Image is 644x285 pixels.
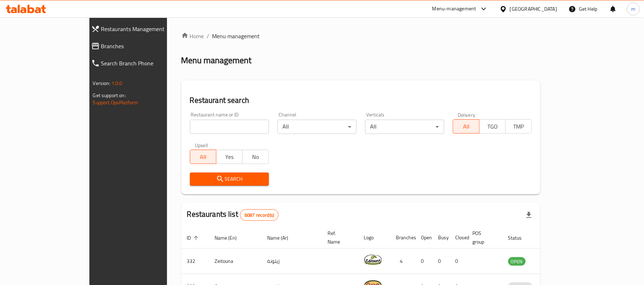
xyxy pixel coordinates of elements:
[277,120,357,134] div: All
[482,121,503,132] span: TGO
[458,112,476,117] label: Delivery
[432,5,476,13] div: Menu-management
[187,209,279,221] h2: Restaurants list
[508,121,529,132] span: TMP
[433,227,450,249] th: Busy
[240,212,278,219] span: 6087 record(s)
[390,227,416,249] th: Branches
[456,121,476,132] span: All
[479,119,506,134] button: TGO
[207,32,210,40] li: /
[390,249,416,274] td: 4
[433,249,450,274] td: 0
[453,119,479,134] button: All
[101,25,191,33] span: Restaurants Management
[473,229,494,246] span: POS group
[190,172,269,186] button: Search
[219,152,240,162] span: Yes
[85,37,197,55] a: Branches
[212,32,260,40] span: Menu management
[508,257,526,266] span: OPEN
[190,150,216,164] button: All
[508,234,531,242] span: Status
[364,251,382,269] img: Zeitouna
[181,55,252,66] h2: Menu management
[520,206,537,224] div: Export file
[358,227,390,249] th: Logo
[190,95,532,106] h2: Restaurant search
[181,32,541,40] nav: breadcrumb
[196,175,263,184] span: Search
[365,120,444,134] div: All
[187,234,201,242] span: ID
[242,150,269,164] button: No
[328,229,350,246] span: Ref. Name
[101,59,191,67] span: Search Branch Phone
[450,249,467,274] td: 0
[450,227,467,249] th: Closed
[416,249,433,274] td: 0
[245,152,266,162] span: No
[85,55,197,72] a: Search Branch Phone
[209,249,262,274] td: Zeitouna
[93,91,126,100] span: Get support on:
[195,142,208,147] label: Upsell
[262,249,322,274] td: زيتونة
[216,150,242,164] button: Yes
[85,20,197,37] a: Restaurants Management
[240,209,279,221] div: Total records count
[93,98,138,107] a: Support.OpsPlatform
[267,234,298,242] span: Name (Ar)
[510,5,557,13] div: [GEOGRAPHIC_DATA]
[193,152,213,162] span: All
[190,120,269,134] input: Search for restaurant name or ID..
[631,5,635,13] span: m
[505,119,532,134] button: TMP
[93,79,110,88] span: Version:
[416,227,433,249] th: Open
[215,234,246,242] span: Name (En)
[101,42,191,50] span: Branches
[112,79,123,88] span: 1.0.0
